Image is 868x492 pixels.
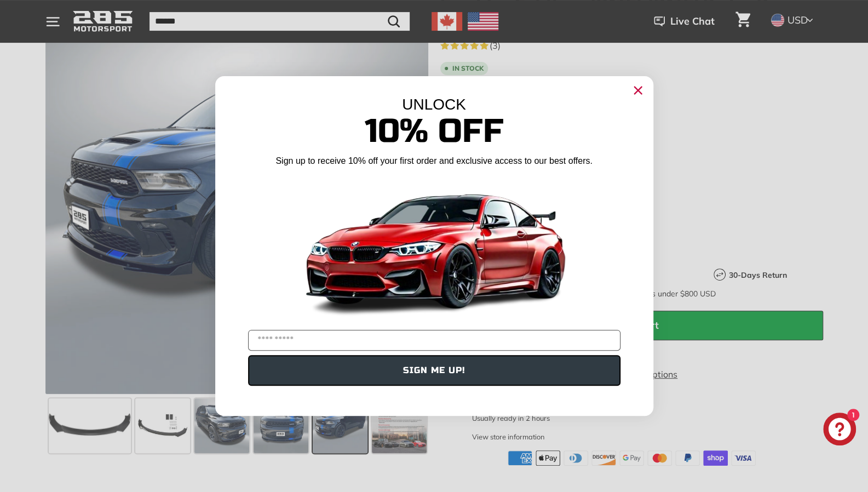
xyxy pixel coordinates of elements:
inbox-online-store-chat: Shopify online store chat [820,413,859,448]
img: Banner showing BMW 4 Series Body kit [297,171,571,325]
button: SIGN ME UP! [248,355,620,386]
span: UNLOCK [402,96,466,113]
input: YOUR EMAIL [248,330,620,351]
span: Sign up to receive 10% off your first order and exclusive access to our best offers. [275,156,592,165]
span: 10% Off [365,111,504,151]
button: Close dialog [629,82,647,99]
